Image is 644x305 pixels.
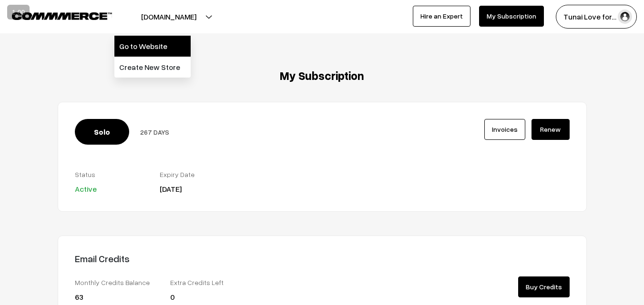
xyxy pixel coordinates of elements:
[114,57,191,78] a: Create New Store
[170,292,175,302] span: 0
[75,253,315,264] h4: Email Credits
[114,36,191,57] a: Go to Website
[12,12,112,20] img: COMMMERCE
[75,292,83,302] span: 63
[12,10,95,21] a: COMMMERCE
[484,119,525,140] a: Invoices
[160,169,230,179] label: Expiry Date
[140,128,169,136] span: 267 DAYS
[618,10,632,24] img: user
[58,69,587,83] h3: My Subscription
[479,6,544,27] a: My Subscription
[75,169,145,179] label: Status
[108,5,230,29] button: [DOMAIN_NAME]
[170,277,251,287] label: Extra Credits Left
[532,119,570,140] a: Renew
[413,6,470,27] a: Hire an Expert
[75,119,129,145] span: Solo
[556,5,637,29] button: Tunai Love for…
[75,277,156,287] label: Monthly Credits Balance
[160,184,182,194] span: [DATE]
[75,184,97,194] span: Active
[518,276,570,297] a: Buy Credits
